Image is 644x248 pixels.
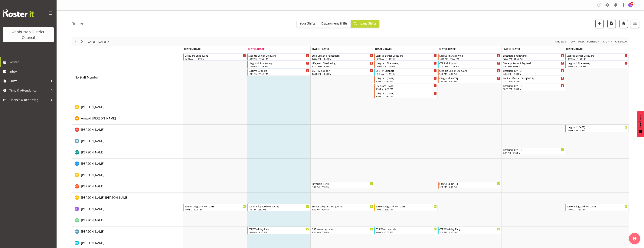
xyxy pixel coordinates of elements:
span: [DATE] - [DATE] [86,39,106,44]
div: Lifeguard [DATE] [376,91,437,95]
button: Timeline Month [603,39,613,44]
div: CSR PM Support [376,69,437,72]
span: [PERSON_NAME] [81,184,104,188]
span: Amwolf [PERSON_NAME] [81,116,116,120]
button: Next [80,39,85,44]
div: No Staff Member"s event - CSR PM Support Begin From Tuesday, August 26, 2025 at 12:01:00 AM GMT+1... [247,69,310,76]
div: CSR PM Support [248,69,309,72]
span: [DATE], [DATE] [439,47,456,51]
div: previous period [72,38,79,46]
div: Lifeguard Shadowing [439,54,500,57]
div: No Staff Member"s event - Lifeguard Thursday Begin From Thursday, August 28, 2025 at 3:30:00 PM G... [374,84,438,91]
div: Charlotte Hydes"s event - Senior Lifeguard PM Sunday Begin From Sunday, August 31, 2025 at 11:00:... [565,204,629,211]
span: [DATE], [DATE] [312,47,329,51]
button: Feedback - Show survey [637,111,644,137]
div: 3:30 PM - 6:30 PM [439,80,500,83]
div: 12:01 AM - 11:59 PM [312,72,373,75]
div: 12:00 AM - 11:59 PM [248,65,309,68]
div: No Staff Member"s event - Lifeguard Shadowing Begin From Saturday, August 30, 2025 at 12:00:00 AM... [502,53,565,61]
div: Step-up Senior Lifeguard [567,54,628,57]
span: No Staff Member [75,75,99,79]
div: Charlotte Hydes"s event - Senior Lifeguard PM Tuesday Begin From Tuesday, August 26, 2025 at 1:00... [247,204,310,211]
td: Charlie Wilson resource [72,181,183,193]
div: 12:01 AM - 11:59 PM [248,72,309,75]
div: Senior Lifeguard PM [DATE] [312,204,373,208]
div: Lifeguard [DATE] [376,76,437,80]
div: Lifeguard Shadowing [503,54,564,57]
span: Department Shifts [321,21,348,25]
td: Caleb Armstrong resource [72,159,183,170]
div: 12:00 AM - 11:59 PM [376,65,437,68]
span: [PERSON_NAME] [81,173,104,177]
a: [PERSON_NAME] [81,127,104,132]
div: 9:00 AM - 7:30 PM [376,231,437,234]
button: Time Scale [554,39,567,44]
div: 11:00 AM - 7:30 PM [503,80,564,83]
div: No Staff Member"s event - Lifeguard Shadowing Begin From Friday, August 29, 2025 at 12:00:00 AM G... [438,53,501,61]
div: 12:00 AM - 11:59 PM [376,57,437,60]
h4: Roster [72,22,84,26]
div: next period [79,38,85,46]
span: [DATE], [DATE] [375,47,392,51]
span: [PERSON_NAME] [PERSON_NAME] [81,196,129,200]
div: Senior Lifeguard PM [DATE] [376,204,437,208]
div: Lifeguard [DATE] [503,69,564,72]
td: Darlene Parlane resource [72,215,183,226]
div: 10:00 AM - 8:30 PM [248,231,309,234]
div: 3:30 PM - 6:30 PM [376,87,437,90]
div: 9:00 AM - 12:00 PM [503,72,564,75]
div: No Staff Member"s event - Lifeguard Thursday Begin From Thursday, August 28, 2025 at 4:30:00 PM G... [374,91,438,98]
div: Lifeguard Shadowing [567,61,628,65]
a: Amwolf [PERSON_NAME] [81,116,116,121]
button: Timeline Day [570,39,576,44]
div: Deborah Anderson"s event - CSR Weekday Early Begin From Friday, August 29, 2025 at 5:30:00 AM GMT... [438,227,501,234]
td: Cathleen Anderson resource [72,170,183,181]
div: 12:00 AM - 11:59 PM [248,57,309,60]
div: CSR Weekday Late [312,227,373,231]
td: Ashton Cromie resource [72,125,183,136]
td: Amwolf Artz resource [72,113,183,125]
div: No Staff Member"s event - Lifeguard Shadowing Begin From Sunday, August 31, 2025 at 12:00:00 AM G... [565,61,629,68]
div: Senior Lifeguard PM [DATE] [567,204,628,208]
div: Ashburton District Council [7,29,50,40]
div: Lifeguard [DATE] [439,76,500,80]
span: Fortnight [587,39,601,44]
div: Deborah Anderson"s event - CSR Weekday Late Begin From Thursday, August 28, 2025 at 9:00:00 AM GM... [374,227,438,234]
img: hayley-dickson3805.jpg [628,3,633,7]
a: [PERSON_NAME] [81,241,104,245]
div: Bella Wilson"s event - Lifeguard Saturday Begin From Saturday, August 30, 2025 at 2:30:00 PM GMT+... [502,148,565,155]
div: No Staff Member"s event - Step-up Senior Lifeguard Begin From Saturday, August 30, 2025 at 6:30:0... [502,61,565,68]
div: Charlie Wilson"s event - Lifeguard Wednesday Begin From Wednesday, August 27, 2025 at 3:30:00 PM ... [311,182,374,189]
td: No Staff Member resource [72,53,183,102]
div: No Staff Member"s event - Step-up Senior Lifeguard Begin From Sunday, August 31, 2025 at 12:00:00... [565,53,629,61]
div: No Staff Member"s event - Lifeguard Shadowing Begin From Monday, August 25, 2025 at 12:00:00 AM G... [183,53,247,61]
td: Alex Bateman resource [72,102,183,113]
div: Step-up Senior Lifeguard [376,54,437,57]
a: [PERSON_NAME] [81,150,104,155]
div: CSR Weekday Early [439,227,500,231]
div: 1:00 PM - 9:30 PM [248,208,309,211]
div: No Staff Member"s event - Step-up Senior Lifeguard Begin From Tuesday, August 26, 2025 at 12:00:0... [247,53,310,61]
a: No Staff Member [75,75,99,80]
a: [PERSON_NAME] [81,161,104,166]
div: 12:00 AM - 11:59 PM [185,57,246,60]
div: Step-up Senior Lifeguard [312,54,373,57]
div: Lifeguard [DATE] [503,148,564,152]
button: Previous [73,39,78,44]
span: [DATE], [DATE] [503,47,520,51]
div: No Staff Member"s event - CSR PM Support Begin From Friday, August 29, 2025 at 12:01:00 AM GMT+12... [438,61,501,68]
div: No Staff Member"s event - Lifeguard Thursday Begin From Thursday, August 28, 2025 at 3:30:00 PM G... [374,76,438,83]
div: No Staff Member"s event - Lifeguard Saturday Begin From Saturday, August 30, 2025 at 12:00:00 PM ... [502,84,565,91]
div: 5:30 AM - 2:00 PM [439,72,500,75]
a: [PERSON_NAME] [81,139,104,143]
span: [DATE], [DATE] [248,47,265,51]
td: Charlotte Bota Wilson resource [72,193,183,204]
td: Deborah Anderson resource [72,226,183,238]
div: 3:30 PM - 7:30 PM [376,80,437,83]
div: 3:30 PM - 7:30 PM [439,185,500,188]
div: 12:00 AM - 11:59 PM [439,57,500,60]
div: No Staff Member"s event - Step-up Senior Lifeguard Begin From Thursday, August 28, 2025 at 12:00:... [374,53,438,61]
div: Charlie Wilson"s event - Lifeguard Friday Begin From Friday, August 29, 2025 at 3:30:00 PM GMT+12... [438,182,501,189]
